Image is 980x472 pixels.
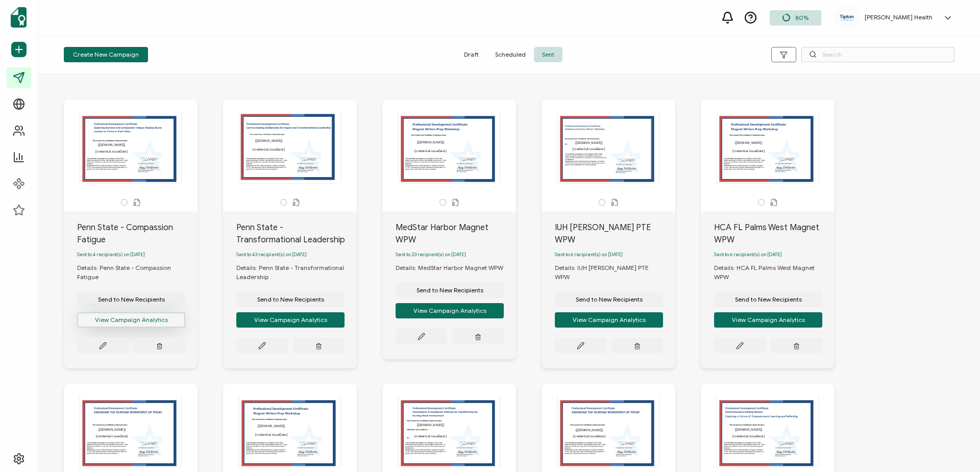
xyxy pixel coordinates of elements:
button: View Campaign Analytics [77,312,185,328]
button: View Campaign Analytics [714,312,822,328]
div: MedStar Harbor Magnet WPW [396,221,516,246]
button: Send to New Recipients [236,292,345,307]
span: Sent [534,47,562,62]
div: Details: Penn State - Transformational Leadership [236,263,357,282]
button: Send to New Recipients [714,292,822,307]
div: IUH [PERSON_NAME] PTE WPW [555,221,675,246]
button: View Campaign Analytics [396,303,504,318]
img: d53189b9-353e-42ff-9f98-8e420995f065.jpg [839,14,854,21]
div: HCA FL Palms West Magnet WPW [714,221,835,246]
div: Penn State - Transformational Leadership [236,221,357,246]
span: Send to New Recipients [98,296,165,303]
span: Draft [456,47,487,62]
div: Details: MedStar Harbor Magnet WPW [396,263,513,272]
h5: [PERSON_NAME] Health [865,14,933,21]
span: Send to New Recipients [735,296,802,303]
span: Sent to 6 recipient(s) on [DATE] [714,252,782,258]
div: Penn State - Compassion Fatigue [77,221,198,246]
span: Sent to 4 recipient(s) on [DATE] [77,252,145,258]
span: 80% [795,14,808,21]
div: Details: HCA FL Palms West Magnet WPW [714,263,835,282]
button: View Campaign Analytics [236,312,345,328]
button: Send to New Recipients [77,292,185,307]
button: Send to New Recipients [396,283,504,298]
div: Details: Penn State - Compassion Fatigue [77,263,198,282]
input: Search [801,47,954,62]
span: Send to New Recipients [416,287,483,293]
img: sertifier-logomark-colored.svg [11,7,27,28]
span: Create New Campaign [73,52,139,58]
span: Send to New Recipients [576,296,643,303]
iframe: Chat Widget [929,423,980,472]
span: Sent to 23 recipient(s) on [DATE] [396,252,466,258]
button: Create New Campaign [64,47,148,62]
button: View Campaign Analytics [555,312,663,328]
div: Details: IUH [PERSON_NAME] PTE WPW [555,263,675,282]
span: Scheduled [487,47,534,62]
span: Sent to 6 recipient(s) on [DATE] [555,252,623,258]
span: Send to New Recipients [257,296,324,303]
button: Send to New Recipients [555,292,663,307]
span: Sent to 43 recipient(s) on [DATE] [236,252,307,258]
